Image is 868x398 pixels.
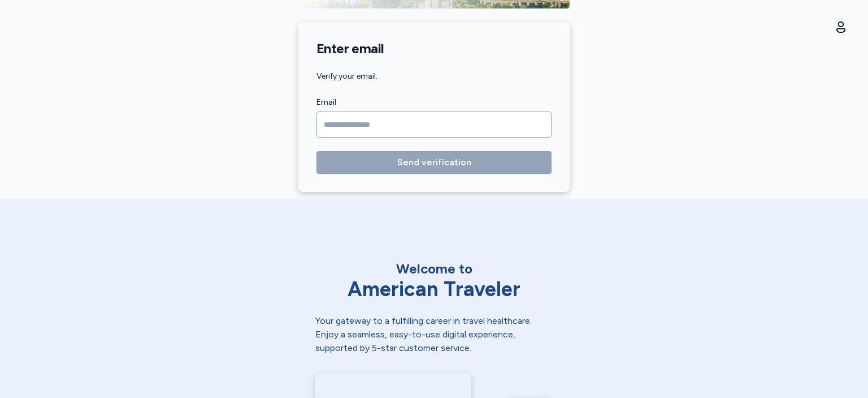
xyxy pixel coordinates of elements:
span: Send verification [397,156,471,169]
input: Email [316,112,552,138]
label: Email [316,96,552,109]
div: Your gateway to a fulfilling career in travel healthcare. Enjoy a seamless, easy-to-use digital e... [315,314,553,355]
button: Send verification [316,151,552,174]
div: Welcome to [315,260,553,278]
div: American Traveler [315,278,553,301]
div: Verify your email. [316,71,552,82]
h1: Enter email [316,40,552,57]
